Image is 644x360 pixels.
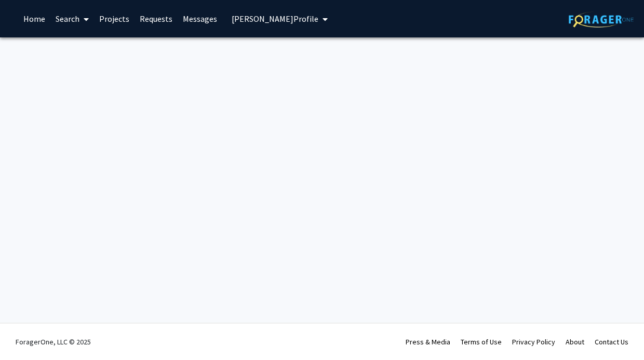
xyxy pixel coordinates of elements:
a: Contact Us [595,337,628,346]
a: Home [18,1,50,37]
a: About [566,337,584,346]
div: ForagerOne, LLC © 2025 [16,324,91,360]
a: Press & Media [406,337,450,346]
span: [PERSON_NAME] Profile [232,14,318,24]
a: Search [50,1,94,37]
a: Terms of Use [461,337,502,346]
img: ForagerOne Logo [569,11,634,28]
a: Requests [135,1,178,37]
a: Projects [94,1,135,37]
a: Privacy Policy [512,337,555,346]
a: Messages [178,1,222,37]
